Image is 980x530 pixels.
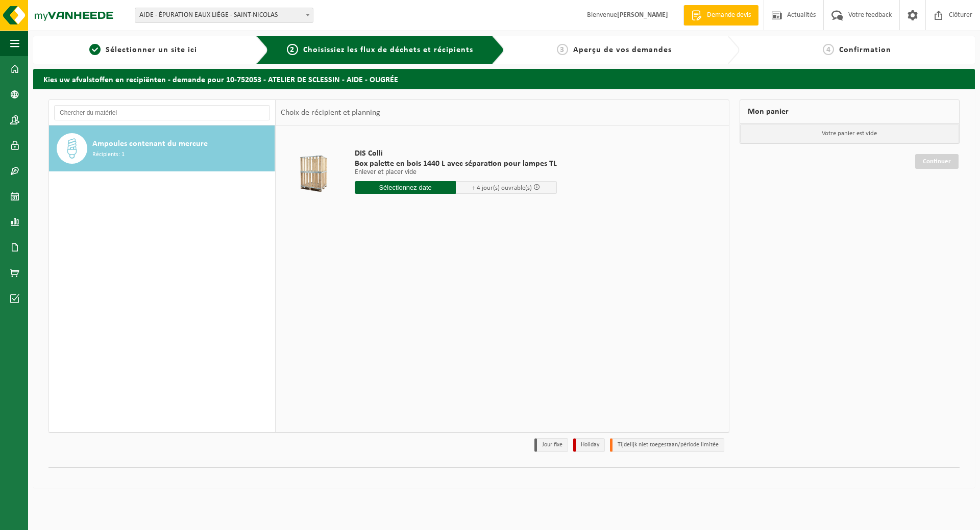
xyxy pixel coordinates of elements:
span: Box palette en bois 1440 L avec séparation pour lampes TL [355,159,557,169]
input: Sélectionnez date [355,181,456,194]
button: Ampoules contenant du mercure Récipients: 1 [49,125,275,171]
strong: [PERSON_NAME] [617,11,668,19]
a: Continuer [915,154,959,169]
li: Tijdelijk niet toegestaan/période limitée [610,438,724,452]
span: DIS Colli [355,148,557,159]
span: Demande devis [704,10,753,20]
li: Jour fixe [534,438,568,452]
span: Aperçu de vos demandes [573,46,672,54]
span: Choisissiez les flux de déchets et récipients [303,46,473,54]
a: 1Sélectionner un site ici [38,44,248,56]
span: Confirmation [839,46,891,54]
span: AIDE - ÉPURATION EAUX LIÉGE - SAINT-NICOLAS [135,8,313,22]
span: 2 [287,44,298,55]
p: Enlever et placer vide [355,169,557,176]
span: Sélectionner un site ici [106,46,197,54]
span: + 4 jour(s) ouvrable(s) [472,185,532,191]
div: Choix de récipient et planning [276,100,385,125]
span: Ampoules contenant du mercure [92,138,208,150]
div: Mon panier [740,99,960,124]
span: 4 [823,44,834,55]
span: AIDE - ÉPURATION EAUX LIÉGE - SAINT-NICOLAS [135,8,313,23]
a: Demande devis [683,5,758,26]
span: 3 [557,44,568,55]
span: Récipients: 1 [92,150,125,160]
h2: Kies uw afvalstoffen en recipiënten - demande pour 10-752053 - ATELIER DE SCLESSIN - AIDE - OUGRÉE [33,69,975,89]
input: Chercher du matériel [54,105,270,120]
span: 1 [89,44,101,55]
li: Holiday [573,438,605,452]
p: Votre panier est vide [740,124,959,143]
